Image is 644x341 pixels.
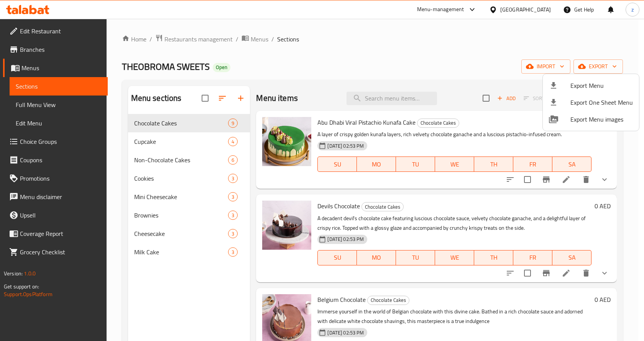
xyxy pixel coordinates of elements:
li: Export menu items [543,77,639,94]
span: Export Menu images [570,115,633,124]
li: Export one sheet menu items [543,94,639,111]
span: Export Menu [570,81,633,90]
li: Export Menu images [543,111,639,128]
span: Export One Sheet Menu [570,98,633,107]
